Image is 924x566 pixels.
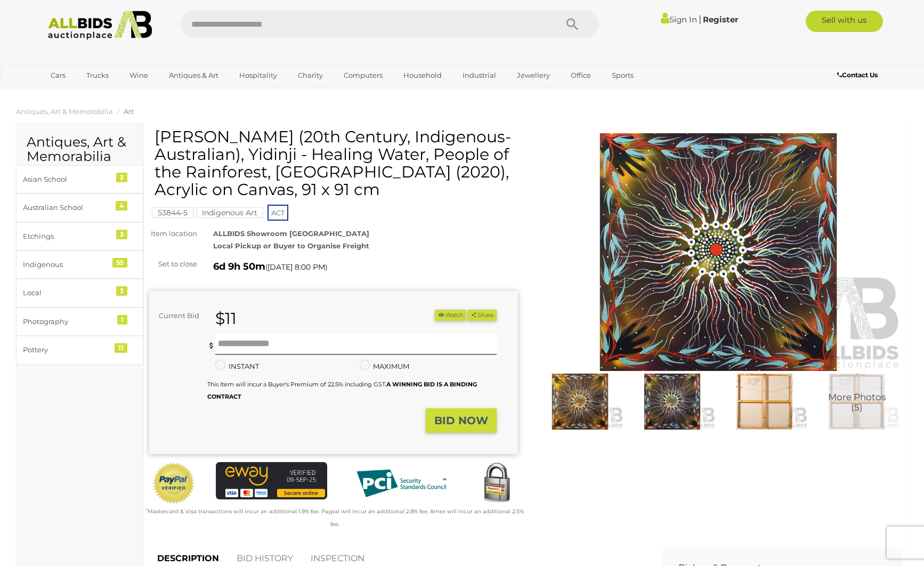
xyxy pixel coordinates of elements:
[152,207,193,218] mark: 53844-5
[44,67,72,84] a: Cars
[265,263,327,271] span: ( )
[23,287,111,299] div: Local
[23,344,111,356] div: Pottery
[152,462,196,505] img: Official PayPal Seal
[155,128,515,198] h1: [PERSON_NAME] (20th Century, Indigenous-Australian), Yidinji - Healing Water, People of the Rainf...
[813,374,900,430] a: More Photos(5)
[213,261,265,272] strong: 6d 9h 50m
[813,374,900,430] img: Greg Joseph (20th Century, Indigenous-Australian), Yidinji - Healing Water, People of the Rainfor...
[116,173,127,182] div: 3
[16,222,143,250] a: Etchings 3
[510,67,557,84] a: Jewellery
[291,67,330,84] a: Charity
[23,258,111,271] div: Indigenous
[703,14,738,25] a: Register
[16,308,143,336] a: Photography 1
[360,360,409,373] label: MAXIMUM
[837,71,878,79] b: Contact Us
[546,11,599,37] button: Search
[268,205,288,221] span: ACT
[837,69,880,81] a: Contact Us
[699,13,701,25] span: |
[661,14,697,25] a: Sign In
[79,67,116,84] a: Trucks
[337,67,390,84] a: Computers
[16,250,143,279] a: Indigenous 55
[207,381,477,400] small: This Item will incur a Buyer's Premium of 22.5% including GST.
[435,310,466,321] button: Watch
[146,508,524,527] small: Mastercard & Visa transactions will incur an additional 1.9% fee. Paypal will incur an additional...
[605,67,641,84] a: Sports
[213,229,369,238] strong: ALLBIDS Showroom [GEOGRAPHIC_DATA]
[44,84,133,102] a: [GEOGRAPHIC_DATA]
[456,67,503,84] a: Industrial
[268,262,325,272] span: [DATE] 8:00 PM
[124,107,134,116] a: Art
[16,279,143,307] a: Local 3
[426,408,497,433] button: BID NOW
[721,374,808,430] img: Greg Joseph (20th Century, Indigenous-Australian), Yidinji - Healing Water, People of the Rainfor...
[16,165,143,193] a: Asian School 3
[232,67,284,84] a: Hospitality
[16,107,113,116] a: Antiques, Art & Memorabilia
[117,315,127,325] div: 1
[216,462,327,499] img: eWAY Payment Gateway
[215,360,259,373] label: INSTANT
[16,336,143,364] a: Pottery 11
[27,135,133,164] h2: Antiques, Art & Memorabilia
[537,374,623,430] img: Greg Joseph (20th Century, Indigenous-Australian), Yidinji - Healing Water, People of the Rainfor...
[116,286,127,296] div: 3
[564,67,598,84] a: Office
[534,133,903,371] img: Greg Joseph (20th Century, Indigenous-Australian), Yidinji - Healing Water, People of the Rainfor...
[434,414,488,427] strong: BID NOW
[629,374,716,430] img: Greg Joseph (20th Century, Indigenous-Australian), Yidinji - Healing Water, People of the Rainfor...
[213,241,369,250] strong: Local Pickup or Buyer to Organise Freight
[23,201,111,214] div: Australian School
[162,67,225,84] a: Antiques & Art
[196,207,263,218] mark: Indigenous Art
[152,208,193,217] a: 53844-5
[112,258,127,268] div: 55
[116,230,127,239] div: 3
[115,343,127,353] div: 11
[828,393,886,413] span: More Photos (5)
[348,462,455,505] img: PCI DSS compliant
[23,173,111,185] div: Asian School
[141,228,205,240] div: Item location
[435,310,466,321] li: Watch this item
[396,67,449,84] a: Household
[16,193,143,222] a: Australian School 4
[116,201,127,211] div: 4
[196,208,263,217] a: Indigenous Art
[141,258,205,270] div: Set to close
[149,310,207,322] div: Current Bid
[42,11,158,40] img: Allbids.com.au
[475,462,518,505] img: Secured by Rapid SSL
[215,309,237,328] strong: $11
[23,230,111,242] div: Etchings
[806,11,883,32] a: Sell with us
[123,67,155,84] a: Wine
[467,310,497,321] button: Share
[23,316,111,328] div: Photography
